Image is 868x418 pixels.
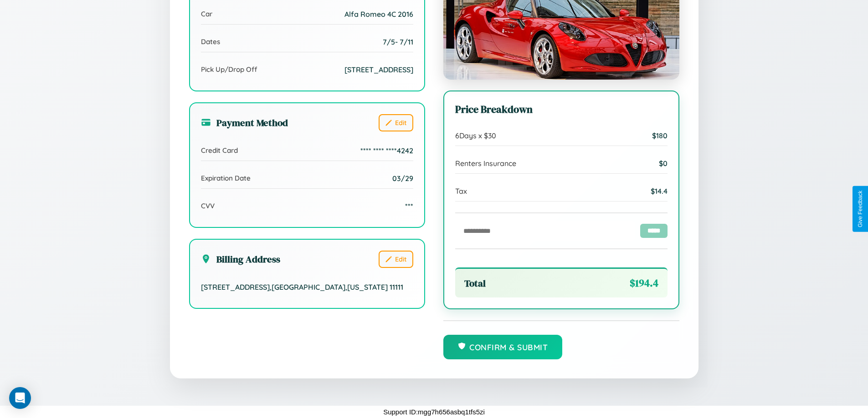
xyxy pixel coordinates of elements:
span: Dates [201,37,220,46]
span: [STREET_ADDRESS] [344,65,413,74]
h3: Payment Method [201,116,288,129]
span: CVV [201,201,215,210]
button: Edit [379,251,413,268]
div: Open Intercom Messenger [9,387,31,409]
span: $ 180 [652,131,668,140]
div: Give Feedback [857,191,863,227]
span: 03/29 [392,174,413,183]
span: $ 194.4 [630,276,658,290]
span: Tax [455,186,467,196]
span: Alfa Romeo 4C 2016 [344,10,413,19]
button: Confirm & Submit [443,335,563,359]
span: $ 0 [659,159,668,168]
span: 7 / 5 - 7 / 11 [383,37,413,46]
span: Credit Card [201,146,238,155]
span: Total [464,277,486,290]
h3: Billing Address [201,252,280,266]
button: Edit [379,114,413,131]
h3: Price Breakdown [455,102,668,116]
span: Car [201,10,212,18]
span: $ 14.4 [651,186,668,196]
span: Pick Up/Drop Off [201,65,257,74]
p: Support ID: mgg7h656asbq1tfs5zi [383,406,485,418]
span: Expiration Date [201,174,251,182]
span: [STREET_ADDRESS] , [GEOGRAPHIC_DATA] , [US_STATE] 11111 [201,282,403,292]
span: Renters Insurance [455,159,516,168]
span: 6 Days x $ 30 [455,131,496,140]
